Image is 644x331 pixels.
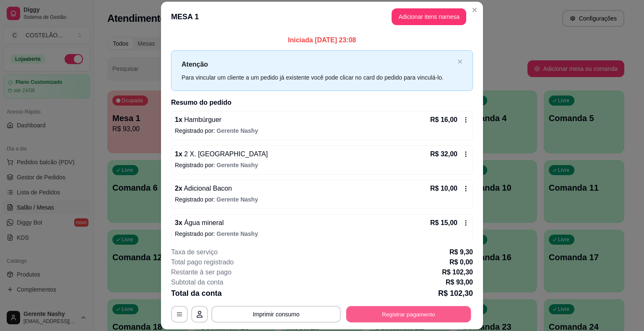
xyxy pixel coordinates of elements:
p: R$ 102,30 [438,287,473,299]
p: 1 x [175,149,268,159]
p: 3 x [175,218,224,228]
p: Atenção [182,59,454,70]
p: Iniciada [DATE] 23:08 [171,35,473,45]
span: Adicional Bacon [182,185,232,192]
span: Gerente Nashy [217,127,258,134]
p: Registrado por: [175,230,469,238]
div: Para vincular um cliente a um pedido já existente você pode clicar no card do pedido para vinculá... [182,73,454,82]
p: Taxa de serviço [171,247,218,257]
p: 2 x [175,184,232,194]
span: Hambúrguer [182,116,221,123]
p: Registrado por: [175,195,469,204]
p: R$ 102,30 [442,267,473,277]
span: 2 X. [GEOGRAPHIC_DATA] [182,150,268,158]
p: 1 x [175,115,221,125]
p: Restante à ser pago [171,267,231,277]
button: Adicionar itens namesa [392,8,466,25]
button: Registrar pagamento [346,306,471,323]
p: R$ 15,00 [430,218,457,228]
button: close [457,59,462,65]
span: Gerente Nashy [217,230,258,237]
span: Gerente Nashy [217,196,258,203]
p: Subtotal da conta [171,277,223,287]
p: R$ 10,00 [430,184,457,194]
h2: Resumo do pedido [171,98,473,108]
button: Close [468,3,481,17]
span: Água mineral [182,219,224,226]
p: Total pago registrado [171,257,234,267]
p: R$ 16,00 [430,115,457,125]
header: MESA 1 [161,2,483,32]
p: R$ 93,00 [446,277,473,287]
p: R$ 9,30 [449,247,473,257]
p: Registrado por: [175,161,469,169]
span: close [457,59,462,64]
p: Total da conta [171,287,222,299]
p: R$ 0,00 [449,257,473,267]
button: Imprimir consumo [211,306,341,323]
p: R$ 32,00 [430,149,457,159]
span: Gerente Nashy [217,162,258,168]
p: Registrado por: [175,127,469,135]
